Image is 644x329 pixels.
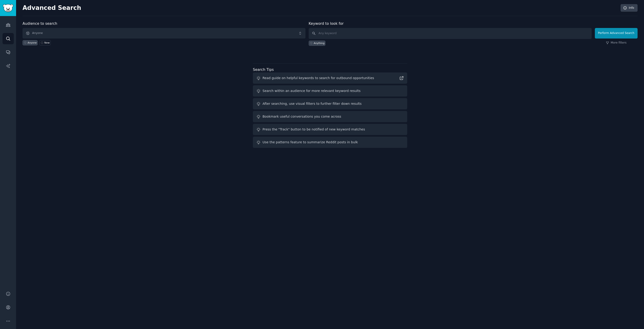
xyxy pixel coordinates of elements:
[309,28,592,39] input: Any keyword
[309,21,344,26] label: Keyword to look for
[23,21,57,26] label: Audience to search
[595,28,638,39] button: Perform Advanced Search
[263,76,374,80] div: Read guide on helpful keywords to search for outbound opportunities
[23,28,305,39] button: Anyone
[28,41,37,44] div: Anyone
[3,4,13,12] img: GummySearch logo
[263,140,358,145] div: Use the patterns feature to summarize Reddit posts in bulk
[621,4,638,12] a: Info
[263,101,362,106] div: After searching, use visual filters to further filter down results
[263,88,361,93] div: Search within an audience for more relevant keyword results
[263,127,365,132] div: Press the "Track" button to be notified of new keyword matches
[263,114,341,119] div: Bookmark useful conversations you come across
[253,67,274,72] label: Search Tips
[314,41,325,45] div: Anything
[23,4,618,12] h2: Advanced Search
[44,41,50,44] div: New
[606,41,627,45] a: More filters
[39,40,51,45] a: New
